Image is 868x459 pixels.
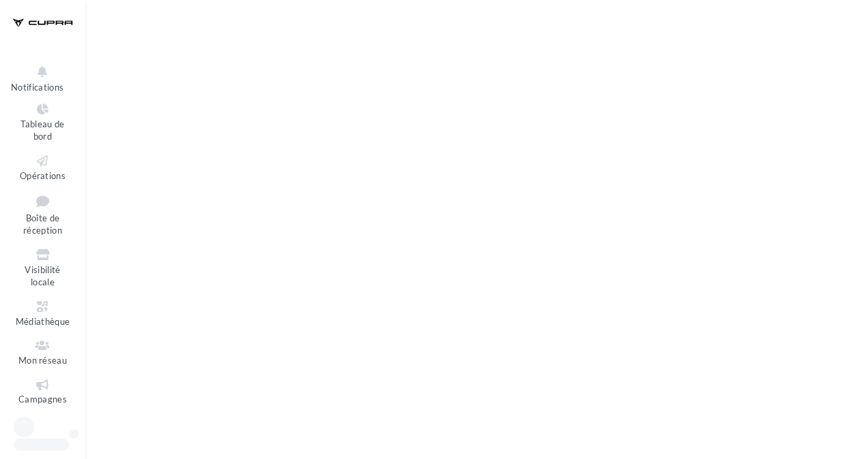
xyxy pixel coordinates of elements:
span: Médiathèque [16,316,70,327]
a: Visibilité locale [11,244,74,291]
span: Boîte de réception [23,212,62,236]
a: Opérations [11,151,74,184]
a: Boîte de réception [11,189,74,239]
a: Médiathèque [11,296,74,330]
span: Tableau de bord [20,118,64,142]
span: Notifications [11,82,63,93]
a: Mon réseau [11,335,74,368]
span: Mon réseau [18,355,67,366]
span: Visibilité locale [25,264,60,288]
span: Opérations [20,170,66,181]
span: Campagnes [18,394,67,405]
